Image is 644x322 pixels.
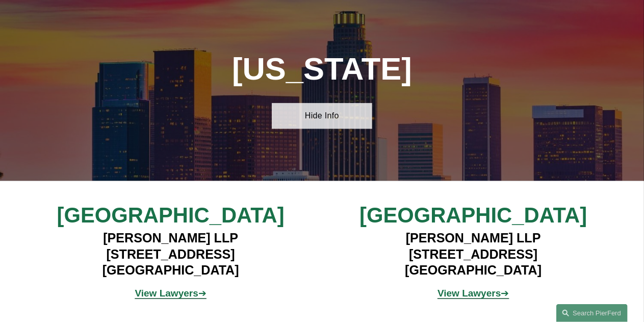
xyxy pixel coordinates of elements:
strong: View Lawyers [135,288,198,299]
h4: [PERSON_NAME] LLP [STREET_ADDRESS] [GEOGRAPHIC_DATA] [347,230,600,279]
h1: [US_STATE] [196,51,448,87]
strong: View Lawyers [437,288,501,299]
a: Search this site [556,304,628,322]
a: View Lawyers➔ [135,288,206,299]
span: ➔ [437,288,509,299]
a: Hide Info [272,103,373,129]
a: View Lawyers➔ [437,288,509,299]
span: [GEOGRAPHIC_DATA] [359,203,587,227]
span: ➔ [135,288,206,299]
h4: [PERSON_NAME] LLP [STREET_ADDRESS] [GEOGRAPHIC_DATA] [44,230,297,279]
span: [GEOGRAPHIC_DATA] [57,203,285,227]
